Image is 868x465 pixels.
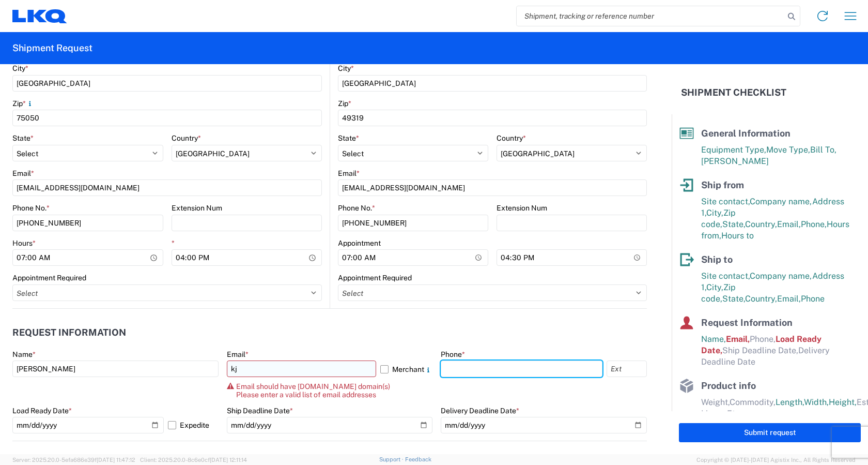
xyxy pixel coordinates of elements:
label: Delivery Deadline Date [441,406,519,415]
span: Email, [726,334,750,344]
label: Ship Deadline Date [227,406,293,415]
input: Shipment, tracking or reference number [517,6,784,26]
span: Hours to [721,231,754,241]
span: Email, [777,294,801,304]
span: Name, [701,334,726,344]
span: State, [722,219,745,229]
span: City, [706,208,723,218]
span: Ship to [701,254,733,265]
label: Email [338,169,360,178]
span: Phone, [750,334,776,344]
label: City [338,64,354,73]
label: Phone [441,350,465,359]
button: Submit request [679,423,861,442]
span: State, [722,294,745,304]
span: Site contact, [701,197,750,206]
h2: Shipment Checklist [681,86,786,99]
label: State [338,133,359,143]
span: Email should have [DOMAIN_NAME] domain(s) Please enter a valid list of email addresses [236,382,390,399]
span: Weight, [701,397,730,407]
span: Email, [777,219,801,229]
span: Phone, [801,219,827,229]
span: [PERSON_NAME] [701,156,769,166]
span: General Information [701,128,791,139]
label: Country [172,133,201,143]
span: Client: 2025.20.0-8c6e0cf [140,457,247,463]
label: City [12,64,28,73]
span: Product info [701,380,756,391]
label: Zip [12,99,34,108]
h2: Shipment Request [12,42,92,54]
span: Country, [745,294,777,304]
label: State [12,133,34,143]
span: Ship Deadline Date, [722,346,798,355]
span: Equipment Type, [701,145,766,155]
label: Email [12,169,34,178]
span: Server: 2025.20.0-5efa686e39f [12,457,135,463]
label: Phone No. [338,203,375,213]
span: Height, [829,397,857,407]
label: Appointment Required [338,273,412,282]
label: Hours [12,238,36,248]
span: Site contact, [701,271,750,281]
span: Length, [776,397,804,407]
label: Extension Num [172,203,222,213]
a: Support [379,456,405,462]
a: Feedback [405,456,431,462]
label: Expedite [168,417,219,433]
span: City, [706,282,723,292]
span: Company name, [750,197,812,206]
label: Phone No. [12,203,50,213]
span: Bill To, [810,145,836,155]
label: Appointment [338,238,381,248]
span: Company name, [750,271,812,281]
label: Appointment Required [12,273,86,282]
span: Ship from [701,179,744,190]
label: Zip [338,99,351,108]
span: Request Information [701,317,793,328]
label: Country [497,133,526,143]
span: Width, [804,397,829,407]
span: Commodity, [730,397,776,407]
span: Phone [801,294,825,304]
label: Email [227,350,249,359]
label: Extension Num [497,203,547,213]
input: Ext [607,361,647,377]
span: [DATE] 11:47:12 [97,457,135,463]
span: [DATE] 12:11:14 [210,457,247,463]
label: Load Ready Date [12,406,72,415]
span: Copyright © [DATE]-[DATE] Agistix Inc., All Rights Reserved [696,455,856,464]
span: Country, [745,219,777,229]
span: Move Type, [766,145,810,155]
h2: Request Information [12,327,126,338]
label: Name [12,350,36,359]
label: Merchant [380,361,432,377]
